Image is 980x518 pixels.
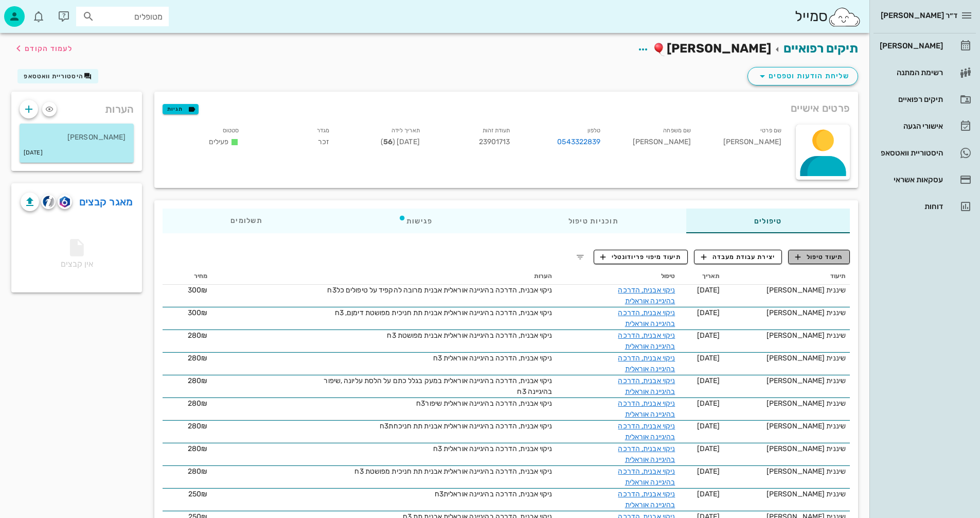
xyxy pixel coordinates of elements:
a: דוחות [874,194,976,219]
span: פעילים [209,137,229,146]
span: 280₪ [188,376,207,385]
span: [DATE] [697,286,720,295]
span: 280₪ [188,331,207,340]
small: מגדר [317,127,329,134]
div: תוכניות טיפול [501,209,686,233]
img: SmileCloud logo [828,7,861,27]
div: שיננית [PERSON_NAME] [728,375,846,386]
span: 280₪ [188,422,207,430]
span: 23901713 [479,137,510,146]
span: [DATE] [697,399,720,408]
div: היסטוריית וואטסאפ [878,149,943,157]
div: שיננית [PERSON_NAME] [728,421,846,431]
small: תאריך לידה [391,127,420,134]
span: 280₪ [188,444,207,453]
span: ניקוי אבנית, הדרכה בהיגיינה אוראלית אבנית תת חניכית מפושטת דימןם, 3ח [335,308,553,317]
span: תג [30,8,37,14]
span: היסטוריית וואטסאפ [24,73,83,80]
span: 280₪ [188,399,207,408]
div: הערות [11,92,142,122]
th: הערות [211,268,556,285]
span: 250₪ [188,490,207,498]
div: שיננית [PERSON_NAME] [728,489,846,499]
a: ניקוי אבנית, הדרכה בהיגיינה אוראלית [618,399,675,419]
span: יצירת עבודת מעבדה [701,252,775,262]
div: שיננית [PERSON_NAME] [728,307,846,318]
span: [PERSON_NAME] [667,41,771,56]
button: לעמוד הקודם [12,39,73,58]
span: ניקוי אבנית, הדרכה בהיגיינה אוראלית 3ח [433,444,553,453]
a: ניקוי אבנית, הדרכה בהיגיינה אוראלית [618,286,675,305]
span: 280₪ [188,354,207,362]
a: ניקוי אבנית, הדרכה בהיגיינה אוראלית [618,467,675,487]
button: תיעוד טיפול [788,250,850,264]
span: [DATE] [697,331,720,340]
div: רשימת המתנה [878,68,943,77]
small: סטטוס [223,127,239,134]
button: תגיות [163,104,199,114]
span: פרטים אישיים [791,100,850,116]
span: [DATE] [697,376,720,385]
span: [DATE] [697,444,720,453]
span: לעמוד הקודם [25,44,73,53]
div: שיננית [PERSON_NAME] [728,466,846,477]
span: 300₪ [188,308,207,317]
button: שליחת הודעות וטפסים [747,67,858,85]
div: עסקאות אשראי [878,176,943,184]
a: אישורי הגעה [874,114,976,139]
a: תיקים רפואיים [783,41,858,56]
small: תעודת זהות [483,127,510,134]
span: תיעוד טיפול [795,252,843,262]
div: [PERSON_NAME] [878,42,943,50]
a: ניקוי אבנית, הדרכה בהיגיינה אוראלית [618,354,675,373]
img: ballon.2b982a8d.png [653,43,667,56]
span: ניקוי אבנית, הדרכה בהיגיינה אוראלית אבנית תת חניכחת3ח [380,422,552,430]
div: [PERSON_NAME] [699,123,790,154]
a: ניקוי אבנית, הדרכה בהיגיינה אוראלית [618,308,675,328]
span: אין קבצים [61,242,93,269]
span: תיעוד מיפוי פריודונטלי [600,252,681,262]
div: זכר [247,123,337,154]
div: שיננית [PERSON_NAME] [728,330,846,341]
strong: 56 [383,137,393,146]
button: cliniview logo [41,195,56,209]
a: 0543322839 [557,136,600,148]
span: [DATE] [697,354,720,362]
span: [DATE] [697,490,720,498]
span: שליחת הודעות וטפסים [756,70,849,82]
th: תאריך [679,268,724,285]
span: [DATE] [697,422,720,430]
span: ניקוי אבנית, הדרכה בהיגיינה אוראלית 3ח [433,354,553,362]
div: [PERSON_NAME] [609,123,699,154]
span: 300₪ [188,286,207,295]
span: ד״ר [PERSON_NAME] [881,11,957,20]
span: תשלומים [230,217,262,225]
div: שיננית [PERSON_NAME] [728,443,846,454]
a: ניקוי אבנית, הדרכה בהיגיינה אוראלית [618,376,675,396]
img: cliniview logo [43,196,55,208]
span: ניקוי אבנית, הדרכה בהיגיינה אוראלית אבנית מרובה להקפיד על טיפולים כל3ח [327,286,552,295]
a: ניקוי אבנית, הדרכה בהיגיינה אוראלית [618,422,675,441]
a: מאגר קבצים [79,194,133,210]
div: טיפולים [686,209,850,233]
span: ניקוי אבנית, הדרכה בהיגיינה אוראלית שיפור3ח [416,399,552,408]
span: ניקוי אבנית, הדרכה בהיגיינה אוראלית במעק בגלל כתם על הלסת עליונה ,שיפור בהיגיינה 3ח [324,376,552,396]
a: [PERSON_NAME] [874,33,976,58]
a: רשימת המתנה [874,60,976,85]
span: [DATE] [697,308,720,317]
small: שם משפחה [663,127,691,134]
div: תיקים רפואיים [878,95,943,103]
span: 280₪ [188,467,207,476]
div: סמייל [795,6,861,28]
div: שיננית [PERSON_NAME] [728,353,846,364]
div: דוחות [878,202,943,211]
button: romexis logo [58,195,72,209]
span: ניקוי אבנית, הדרכה בהיגיינה אוראלית אבנית תת חניכית מפושטת 3ח [354,467,552,476]
span: תגיות [167,105,194,114]
button: יצירת עבודת מעבדה [694,250,782,264]
img: romexis logo [60,196,69,208]
button: היסטוריית וואטסאפ [17,69,98,83]
small: [DATE] [24,147,43,159]
th: מחיר [163,268,211,285]
div: פגישות [330,209,501,233]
